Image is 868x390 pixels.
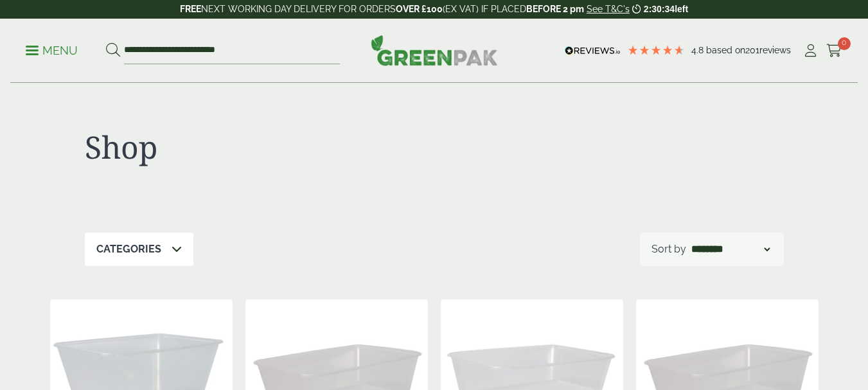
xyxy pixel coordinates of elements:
[26,43,78,56] a: Menu
[675,4,688,14] span: left
[587,4,630,14] a: See T&C's
[826,44,842,57] i: Cart
[651,242,686,257] p: Sort by
[644,4,675,14] span: 2:30:34
[371,35,498,66] img: GreenPak Supplies
[689,242,772,257] select: Shop order
[826,41,842,60] a: 0
[745,45,759,55] span: 201
[691,45,706,55] span: 4.8
[96,242,161,257] p: Categories
[85,129,434,166] h1: Shop
[759,45,791,55] span: reviews
[706,45,745,55] span: Based on
[26,43,78,58] p: Menu
[180,4,201,14] strong: FREE
[396,4,443,14] strong: OVER £100
[526,4,584,14] strong: BEFORE 2 pm
[838,37,851,50] span: 0
[627,44,685,56] div: 4.79 Stars
[565,46,621,55] img: REVIEWS.io
[802,44,819,57] i: My Account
